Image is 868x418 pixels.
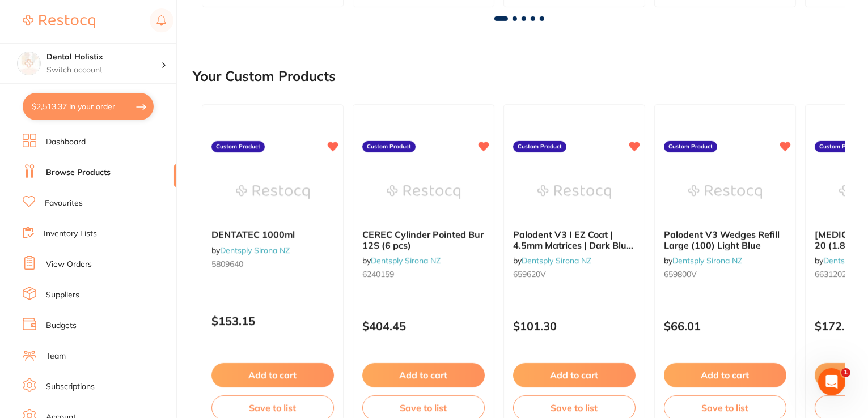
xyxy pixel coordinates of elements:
[664,363,786,387] button: Add to cart
[193,69,336,84] h2: Your Custom Products
[362,319,485,332] p: $404.45
[45,198,83,209] a: Favourites
[23,93,154,120] button: $2,513.37 in your order
[46,65,161,76] p: Switch account
[841,368,850,377] span: 1
[664,255,742,266] span: by
[664,270,786,279] small: 659800V
[46,52,161,63] h4: Dental Holistix
[513,229,636,250] b: Palodent V3 I EZ Coat | 4.5mm Matrices | Dark Blue | Refill of 50
[513,141,566,152] label: Custom Product
[211,259,334,268] small: 5809640
[46,320,77,331] a: Budgets
[23,15,95,28] img: Restocq Logo
[46,167,111,178] a: Browse Products
[362,255,441,266] span: by
[522,255,591,266] a: Dentsply Sirona NZ
[537,164,611,220] img: Palodent V3 I EZ Coat | 4.5mm Matrices | Dark Blue | Refill of 50
[236,164,310,220] img: DENTATEC 1000ml
[18,52,40,75] img: Dental Holistix
[211,245,290,255] span: by
[23,8,95,35] a: Restocq Logo
[362,270,485,279] small: 6240159
[664,141,717,152] label: Custom Product
[46,259,92,270] a: View Orders
[44,228,97,240] a: Inventory Lists
[513,270,636,279] small: 659620V
[513,363,636,387] button: Add to cart
[664,319,786,332] p: $66.01
[46,137,86,148] a: Dashboard
[688,164,762,220] img: Palodent V3 Wedges Refill Large (100) Light Blue
[362,363,485,387] button: Add to cart
[362,141,416,152] label: Custom Product
[513,255,591,266] span: by
[513,319,636,332] p: $101.30
[220,245,290,255] a: Dentsply Sirona NZ
[818,368,845,395] iframe: Intercom live chat
[387,164,460,220] img: CEREC Cylinder Pointed Bur 12S (6 pcs)
[211,141,265,152] label: Custom Product
[371,255,441,266] a: Dentsply Sirona NZ
[46,381,95,393] a: Subscriptions
[46,289,79,301] a: Suppliers
[815,141,868,152] label: Custom Product
[211,363,334,387] button: Add to cart
[664,229,786,250] b: Palodent V3 Wedges Refill Large (100) Light Blue
[672,255,742,266] a: Dentsply Sirona NZ
[362,229,485,250] b: CEREC Cylinder Pointed Bur 12S (6 pcs)
[211,229,334,240] b: DENTATEC 1000ml
[211,314,334,327] p: $153.15
[46,351,66,362] a: Team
